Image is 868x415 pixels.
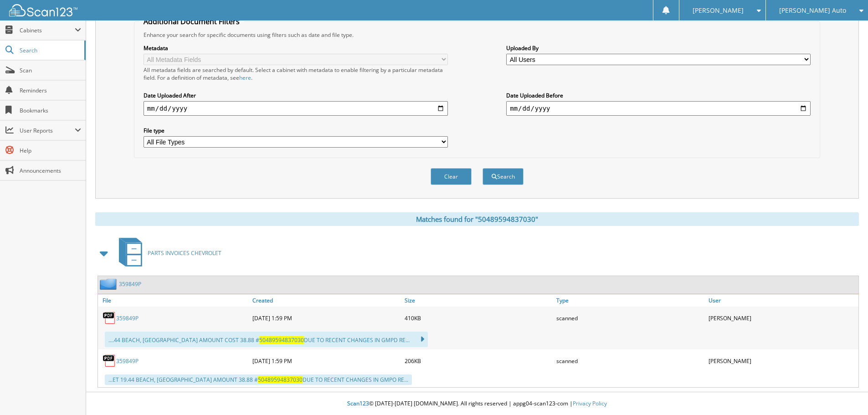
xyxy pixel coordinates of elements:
button: Search [483,168,524,185]
label: File type [144,127,448,134]
span: PARTS INVOICES CHEVROLET [148,249,221,257]
img: scan123-logo-white.svg [9,4,77,16]
div: [DATE] 1:59 PM [250,309,402,327]
a: PARTS INVOICES CHEVROLET [113,235,221,271]
div: All metadata fields are searched by default. Select a cabinet with metadata to enable filtering b... [144,66,448,82]
div: scanned [554,352,706,370]
div: ....44 BEACH, [GEOGRAPHIC_DATA] AMOUNT COST 38.88 # DUE TO RECENT CHANGES IN GMPD RE... [105,332,428,347]
a: Type [554,294,706,307]
img: PDF.png [103,311,116,325]
a: Size [402,294,555,307]
div: scanned [554,309,706,327]
span: Scan123 [347,400,369,407]
span: Cabinets [20,26,75,34]
label: Metadata [144,44,448,52]
a: here [239,74,251,82]
a: 359849P [116,357,139,365]
img: PDF.png [103,354,116,368]
div: [PERSON_NAME] [706,352,858,370]
label: Uploaded By [506,44,811,52]
label: Date Uploaded Before [506,92,811,99]
div: ...ET 19.44 BEACH, [GEOGRAPHIC_DATA] AMOUNT 38.88 # DUE TO RECENT CHANGES IN GMPO RE... [105,374,412,385]
div: Enhance your search for specific documents using filters such as date and file type. [139,31,815,39]
a: User [706,294,858,307]
a: File [98,294,250,307]
span: Scan [20,67,81,74]
div: [PERSON_NAME] [706,309,858,327]
a: 359849P [119,280,141,288]
span: [PERSON_NAME] [693,8,744,13]
div: Matches found for "50489594837030" [95,212,859,226]
button: Clear [431,168,472,185]
div: © [DATE]-[DATE] [DOMAIN_NAME]. All rights reserved | appg04-scan123-com | [86,393,868,415]
iframe: Chat Widget [822,371,868,415]
span: Reminders [20,87,81,94]
span: 50489594837030 [259,336,304,344]
a: Privacy Policy [573,400,607,407]
input: start [144,101,448,116]
span: Announcements [20,167,81,174]
span: [PERSON_NAME] Auto [779,8,846,13]
span: Search [20,46,80,54]
img: folder2.png [100,278,119,290]
div: 410KB [402,309,555,327]
span: 50489594837030 [258,376,303,384]
legend: Additional Document Filters [139,16,244,26]
span: Help [20,147,81,154]
input: end [506,101,811,116]
div: 206KB [402,352,555,370]
div: [DATE] 1:59 PM [250,352,402,370]
a: Created [250,294,402,307]
a: 359849P [116,314,139,322]
span: User Reports [20,127,75,134]
span: Bookmarks [20,107,81,114]
label: Date Uploaded After [144,92,448,99]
